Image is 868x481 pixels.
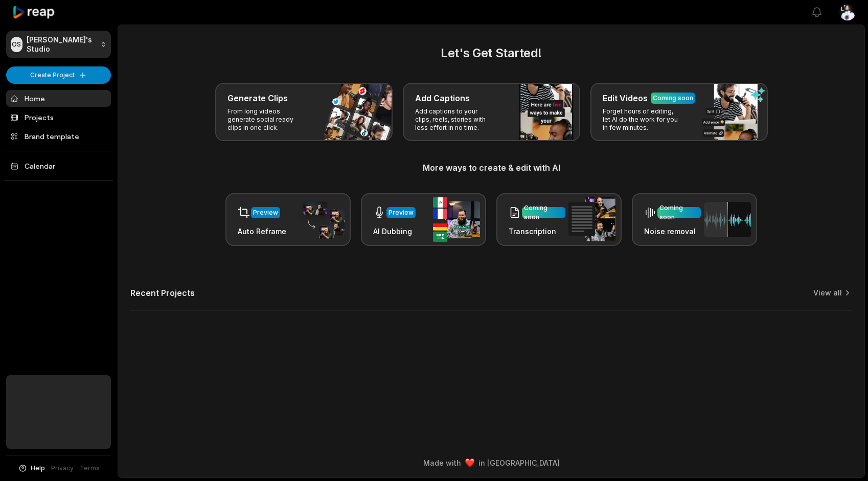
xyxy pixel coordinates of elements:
div: Preview [389,208,414,217]
a: Brand template [6,128,111,145]
h3: Auto Reframe [238,226,286,237]
h3: More ways to create & edit with AI [130,162,852,174]
a: Calendar [6,157,111,174]
div: OS [11,37,22,52]
div: Preview [253,208,278,217]
a: Home [6,90,111,107]
img: noise_removal.png [704,202,751,237]
span: Help [31,464,45,473]
h3: Noise removal [644,226,701,237]
h3: AI Dubbing [373,226,416,237]
h3: Transcription [509,226,565,237]
h2: Let's Get Started! [130,44,852,62]
div: Coming soon [653,94,693,103]
h2: Recent Projects [130,288,195,298]
button: Create Project [6,66,111,84]
p: From long videos generate social ready clips in one click. [227,107,307,132]
div: Coming soon [524,203,563,222]
img: heart emoji [465,459,474,468]
p: Forget hours of editing, let AI do the work for you in few minutes. [603,107,682,132]
img: transcription.png [568,197,615,241]
button: Help [18,464,45,473]
div: Made with in [GEOGRAPHIC_DATA] [127,457,855,468]
h3: Generate Clips [227,92,288,104]
a: Projects [6,109,111,126]
p: Add captions to your clips, reels, stories with less effort in no time. [415,107,494,132]
a: Terms [80,464,100,473]
h3: Edit Videos [603,92,648,104]
img: ai_dubbing.png [433,197,480,242]
a: Privacy [51,464,74,473]
div: Coming soon [659,203,699,222]
p: [PERSON_NAME]'s Studio [27,35,96,54]
h3: Add Captions [415,92,470,104]
img: auto_reframe.png [298,200,345,240]
a: View all [813,288,842,298]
